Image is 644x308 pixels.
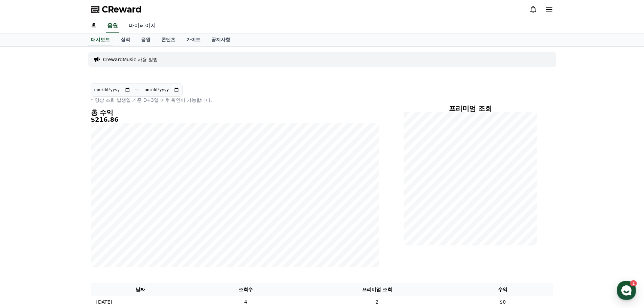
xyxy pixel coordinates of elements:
a: CrewardMusic 사용 방법 [103,56,158,63]
a: 홈 [86,19,102,33]
a: CReward [91,4,142,15]
a: 홈 [2,214,45,231]
a: 실적 [115,33,136,46]
span: 1 [69,214,71,219]
h4: 프리미엄 조회 [404,105,537,112]
h4: 총 수익 [91,109,379,116]
th: 조회수 [190,283,302,296]
p: * 영상 조회 발생일 기준 D+3일 이후 확인이 가능합니다. [91,97,379,103]
span: CReward [102,4,142,15]
a: 콘텐츠 [156,33,181,46]
th: 프리미엄 조회 [302,283,452,296]
a: 공지사항 [206,33,236,46]
a: 음원 [106,19,119,33]
th: 날짜 [91,283,190,296]
a: 설정 [87,214,130,231]
span: 대화 [62,225,70,230]
h5: $216.86 [91,116,379,123]
a: 대시보드 [88,33,113,46]
a: 가이드 [181,33,206,46]
a: 1대화 [45,214,87,231]
p: [DATE] [96,299,112,306]
a: 마이페이지 [123,19,161,33]
th: 수익 [452,283,553,296]
p: ~ [135,86,139,94]
span: 설정 [104,224,113,230]
a: 음원 [136,33,156,46]
span: 홈 [21,224,25,230]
